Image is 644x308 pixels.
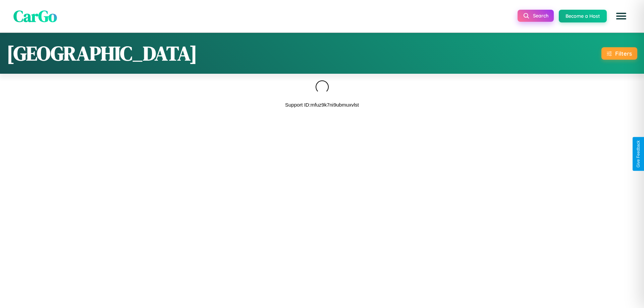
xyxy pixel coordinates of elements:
[559,10,607,22] button: Become a Host
[518,10,554,22] button: Search
[533,13,548,19] span: Search
[601,47,637,60] button: Filters
[615,50,632,57] div: Filters
[7,40,197,67] h1: [GEOGRAPHIC_DATA]
[636,140,641,168] div: Give Feedback
[13,5,57,27] span: CarGo
[285,100,359,109] p: Support ID: mfuz9k7ni9ubmuxvlst
[612,7,631,25] button: Open menu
